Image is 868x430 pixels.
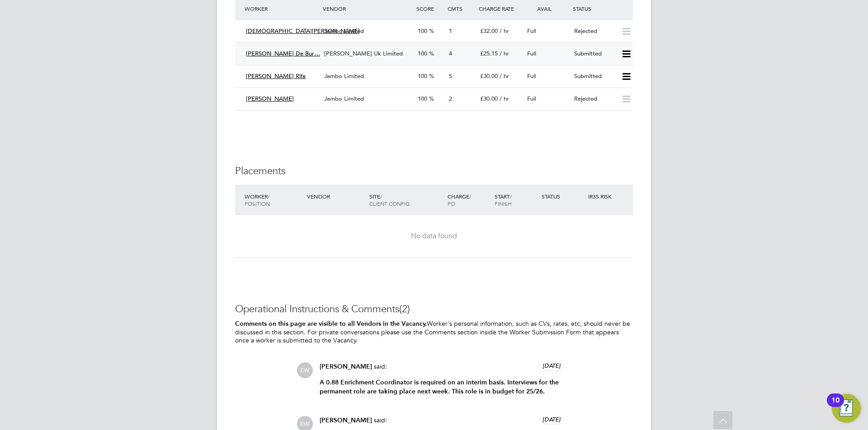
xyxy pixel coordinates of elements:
[492,188,539,212] div: Start
[449,50,452,57] span: 4
[244,231,624,241] div: No data found
[539,188,586,204] div: Status
[235,319,633,345] p: Worker's personal information, such as CVs, rates, etc, should never be discussed in this section...
[480,27,498,35] span: £32.00
[374,416,387,424] span: said:
[480,95,498,102] span: £30.00
[480,50,498,57] span: £25.15
[527,95,536,102] span: Full
[476,0,524,17] div: Charge Rate
[448,193,471,207] span: / PO
[418,72,427,80] span: 100
[571,92,618,106] div: Rejected
[242,0,321,17] div: Worker
[495,193,512,207] span: / Finish
[571,24,618,39] div: Rejected
[542,362,561,370] span: [DATE]
[235,320,427,328] b: Comments on this page are visible to all Vendors in the Vacancy.
[324,72,364,80] span: Jambo Limited
[399,303,410,315] span: (2)
[571,69,618,84] div: Submitted
[500,50,509,57] span: / hr
[245,193,270,207] span: / Position
[542,416,561,423] span: [DATE]
[480,72,498,80] span: £30.00
[374,362,387,370] span: said:
[246,50,320,57] span: [PERSON_NAME] De Bur…
[242,188,305,212] div: Worker
[449,27,452,35] span: 1
[369,193,410,207] span: / Client Config
[586,188,617,204] div: IR35 Risk
[305,188,367,204] div: Vendor
[246,27,360,35] span: [DEMOGRAPHIC_DATA][PERSON_NAME]
[320,379,559,395] strong: A 0.88 Enrichment Coordinator is required on an interim basis. Interviews for the permanent role ...
[367,188,445,212] div: Site
[524,0,571,17] div: Avail
[831,400,840,412] div: 10
[297,362,313,378] span: EW
[527,72,536,80] span: Full
[445,188,492,212] div: Charge
[500,27,509,35] span: / hr
[324,27,364,35] span: Jambo Limited
[571,0,633,17] div: Status
[571,46,618,61] div: Submitted
[418,27,427,35] span: 100
[500,72,509,80] span: / hr
[246,72,306,80] span: [PERSON_NAME] Rifa
[414,0,445,17] div: Score
[320,416,372,424] span: [PERSON_NAME]
[832,394,861,423] button: Open Resource Center, 10 new notifications
[418,50,427,57] span: 100
[449,72,452,80] span: 5
[418,95,427,102] span: 100
[527,50,536,57] span: Full
[321,0,414,17] div: Vendor
[235,165,633,178] h3: Placements
[527,27,536,35] span: Full
[445,0,476,17] div: Cmts
[320,363,372,370] span: [PERSON_NAME]
[500,95,509,102] span: / hr
[449,95,452,102] span: 2
[246,95,294,102] span: [PERSON_NAME]
[235,303,633,316] h3: Operational Instructions & Comments
[324,50,403,57] span: [PERSON_NAME] Uk Limited
[324,95,364,102] span: Jambo Limited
